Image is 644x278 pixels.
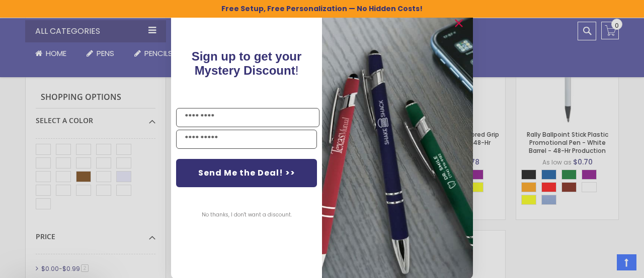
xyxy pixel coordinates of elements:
button: Close dialog [451,15,467,31]
button: Send Me the Deal! >> [176,159,317,187]
iframe: Google Customer Reviews [561,251,644,278]
button: No thanks, I don't want a discount. [197,202,297,228]
span: Sign up to get your Mystery Discount [192,49,302,77]
span: ! [192,49,302,77]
